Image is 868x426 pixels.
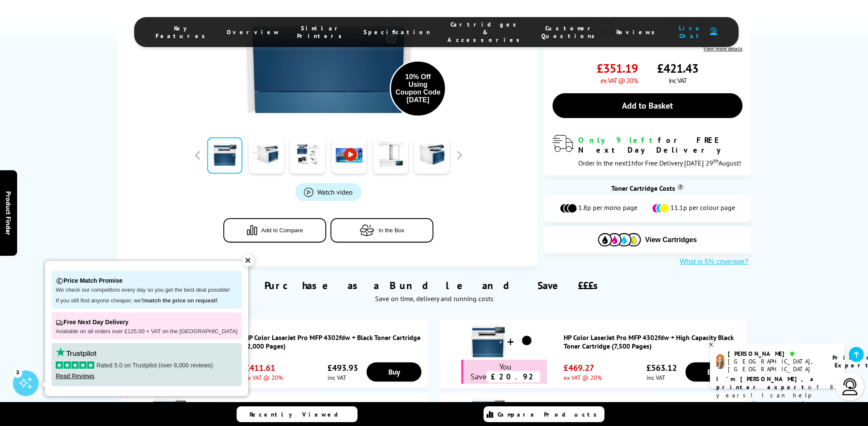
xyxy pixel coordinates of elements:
[657,60,698,76] span: £421.43
[13,367,22,377] div: 3
[598,233,641,246] img: Cartridges
[245,362,283,373] span: £411.61
[685,362,740,382] a: Buy
[237,406,357,422] a: Recently Viewed
[227,28,280,36] span: Overview
[578,159,741,167] span: Order in the next for Free Delivery [DATE] 29 August!
[484,406,604,422] a: Compare Products
[245,333,423,350] a: HP Color LaserJet Pro MFP 4302fdw + Black Toner Cartridge (2,000 Pages)
[395,73,441,104] div: 10% Off Using Coupon Code [DATE]
[578,135,658,145] span: Only 9 left
[498,411,601,418] span: Compare Products
[710,27,717,35] img: user-headset-duotone.svg
[56,361,94,369] img: stars-5.svg
[668,76,686,85] span: inc VAT
[366,362,421,382] a: Buy
[56,287,237,294] p: We check our competitors every day so you get the best deal possible!
[56,297,237,305] p: If you still find anyone cheaper, we'll
[223,218,326,243] button: Add to Compare
[56,328,237,335] p: Available on all orders over £125.00 + VAT on the [GEOGRAPHIC_DATA]
[616,28,659,36] span: Reviews
[713,157,718,165] sup: th
[448,21,524,44] span: Cartridges & Accessories
[295,183,361,201] a: Product_All_Videos
[156,24,210,40] span: Key Features
[646,373,677,382] span: inc VAT
[56,317,237,328] p: Free Next Day Delivery
[56,347,96,357] img: trustpilot rating
[564,373,602,382] span: ex VAT @ 20%
[564,362,602,373] span: £469.27
[56,361,237,369] p: Rated 5.0 on Trustpilot (over 8,000 reviews)
[297,24,346,40] span: Similar Printers
[144,297,217,304] strong: match the price on request!
[550,233,745,247] button: View Cartridges
[553,93,742,118] a: Add to Basket
[317,188,353,196] span: Watch video
[4,191,13,235] span: Product Finder
[716,375,839,416] p: of 8 years! I can help you choose the right product
[242,254,254,266] div: ✕
[841,378,859,395] img: user-headset-light.svg
[601,76,638,85] span: ex VAT @ 20%
[728,358,822,373] div: [GEOGRAPHIC_DATA], [GEOGRAPHIC_DATA]
[471,324,505,358] img: HP Color LaserJet Pro MFP 4302fdw + High Capacity Black Toner Cartridge (7,500 Pages)
[646,362,677,373] span: £563.12
[516,330,538,352] img: HP Color LaserJet Pro MFP 4302fdw + High Capacity Black Toner Cartridge (7,500 Pages)
[553,135,742,167] div: modal_delivery
[327,373,358,382] span: inc VAT
[261,227,303,234] span: Add to Compare
[249,411,347,418] span: Recently Viewed
[670,203,735,213] span: 11.1p per colour page
[578,203,637,213] span: 1.8p per mono page
[677,257,751,266] button: What is 5% coverage?
[56,373,94,379] a: Read Reviews
[330,218,433,243] button: In the Box
[676,24,706,40] span: Live Chat
[716,354,724,369] img: amy-livechat.png
[461,360,547,384] div: You Save
[327,362,358,373] span: £493.93
[564,333,742,350] a: HP Color LaserJet Pro MFP 4302fdw + High Capacity Black Toner Cartridge (7,500 Pages)
[728,350,822,358] div: [PERSON_NAME]
[544,184,751,192] div: Toner Cartridge Costs
[716,375,816,391] b: I'm [PERSON_NAME], a printer expert
[56,275,237,287] p: Price Match Promise
[578,135,742,155] div: for FREE Next Day Delivery
[363,28,430,36] span: Specification
[378,227,404,234] span: In the Box
[128,294,740,303] div: Save on time, delivery and running costs
[645,236,697,244] span: View Cartridges
[487,371,540,382] span: £20.92
[677,184,684,190] sup: Cost per page
[117,266,751,307] div: Purchase as a Bundle and Save £££s
[541,24,599,40] span: Customer Questions
[597,60,638,76] span: £351.19
[245,373,283,382] span: ex VAT @ 20%
[628,159,635,167] span: 1h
